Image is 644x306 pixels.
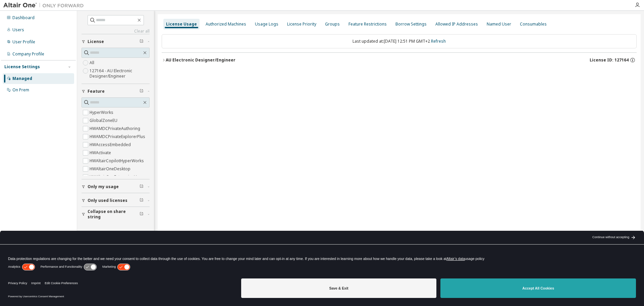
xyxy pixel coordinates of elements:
label: All [90,59,96,67]
div: AU Electronic Designer/Engineer [166,57,235,63]
div: License Settings [4,64,40,70]
label: HWAMDCPrivateExplorerPlus [90,133,147,141]
div: Consumables [520,21,547,27]
span: Clear filter [140,39,144,44]
div: Borrow Settings [395,21,427,27]
button: Only used licenses [82,193,150,208]
div: Last updated at: [DATE] 12:51 PM GMT+2 [162,34,637,48]
a: Clear all [82,29,150,34]
label: 127164 - AU Electronic Designer/Engineer [90,67,150,80]
div: On Prem [12,87,29,93]
div: License Priority [287,21,316,27]
div: Authorized Machines [206,21,246,27]
a: Refresh [431,38,446,44]
label: HWAltairOneDesktop [90,165,132,173]
span: Clear filter [140,198,144,203]
span: Clear filter [140,212,144,217]
span: Only my usage [88,184,119,189]
div: Managed [12,76,32,81]
span: Feature [88,89,105,94]
div: Dashboard [12,15,35,20]
span: Clear filter [140,184,144,189]
div: Users [12,27,24,33]
div: Named User [487,21,511,27]
label: HWAltairCopilotHyperWorks [90,157,145,165]
img: Altair One [3,2,87,9]
div: User Profile [12,39,35,45]
label: HWActivate [90,149,112,157]
label: HWAMDCPrivateAuthoring [90,125,142,133]
span: License [88,39,104,44]
div: Company Profile [12,51,44,57]
span: Only used licenses [88,198,127,203]
span: License ID: 127164 [590,57,629,63]
button: Collapse on share string [82,207,150,222]
label: HWAltairOneEnterpriseUser [90,173,145,181]
button: Feature [82,84,150,99]
label: HWAccessEmbedded [90,141,132,149]
div: Usage Logs [255,21,278,27]
label: HyperWorks [90,108,115,117]
span: Clear filter [140,89,144,94]
div: Groups [325,21,340,27]
div: License Usage [166,21,197,27]
div: Allowed IP Addresses [435,21,478,27]
button: AU Electronic Designer/EngineerLicense ID: 127164 [162,53,637,68]
button: License [82,34,150,49]
button: Only my usage [82,179,150,194]
div: Feature Restrictions [348,21,387,27]
label: GlobalZoneEU [90,117,119,125]
span: Collapse on share string [88,209,140,220]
